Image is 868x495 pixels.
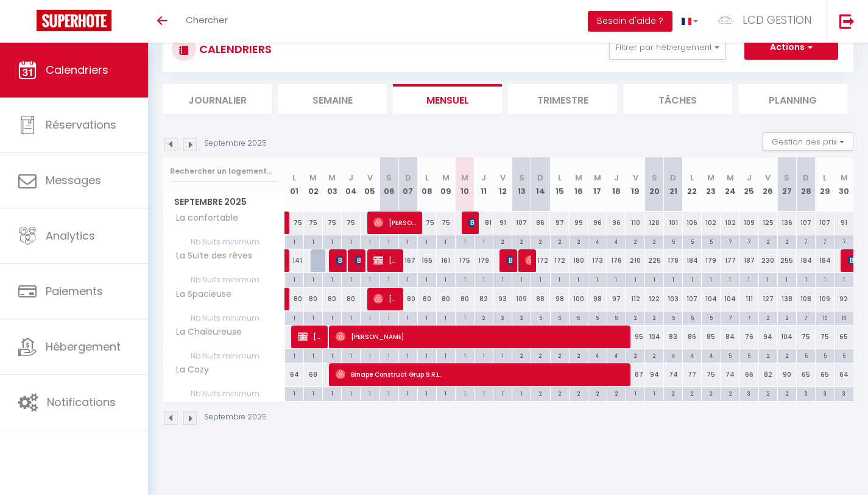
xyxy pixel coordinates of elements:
div: 1 [323,235,341,247]
div: 112 [626,288,644,310]
abbr: M [707,172,715,183]
div: 2 [512,235,531,247]
div: 1 [323,273,341,285]
span: Analytics [46,228,95,243]
div: 4 [588,235,607,247]
div: 5 [664,235,682,247]
div: 177 [721,249,739,272]
div: 75 [285,212,304,234]
div: 5 [702,235,720,247]
li: Tâches [623,84,732,114]
abbr: S [652,172,657,183]
div: 1 [702,273,720,285]
div: 104 [721,288,739,310]
div: 5 [551,312,569,323]
div: 120 [645,212,664,234]
span: [PERSON_NAME] [355,249,361,272]
div: 1 [740,273,758,285]
abbr: D [537,172,543,183]
div: 82 [475,288,493,310]
div: 1 [512,273,531,285]
span: La Chaleureuse [165,326,245,339]
div: 230 [758,249,777,272]
span: Nb Nuits minimum [163,273,284,287]
span: [PERSON_NAME] [298,325,323,348]
th: 14 [531,157,550,212]
div: 75 [417,212,436,234]
div: 110 [626,212,644,234]
th: 21 [664,157,683,212]
div: 173 [588,249,607,272]
span: Binape Construct Grup S.R.L. [336,363,625,386]
div: 80 [436,288,455,310]
button: Filtrer par hébergement [609,35,726,60]
div: 2 [512,312,531,323]
div: 7 [816,235,834,247]
div: 1 [531,273,549,285]
div: 2 [493,235,512,247]
img: Super Booking [37,10,111,31]
span: [PERSON_NAME] [373,249,398,272]
div: 161 [436,249,455,272]
abbr: M [309,172,317,183]
li: Journalier [163,84,272,114]
div: 103 [664,288,683,310]
th: 04 [342,157,361,212]
div: 2 [778,235,796,247]
abbr: M [442,172,450,183]
abbr: V [500,172,506,183]
div: 91 [834,212,853,234]
th: 09 [436,157,455,212]
div: 98 [588,288,607,310]
button: Gestion des prix [763,132,853,151]
span: Septembre 2025 [163,193,284,211]
div: 80 [342,288,361,310]
th: 18 [607,157,626,212]
th: 08 [417,157,436,212]
span: Paiements [46,283,103,299]
div: 97 [550,212,569,234]
abbr: D [803,172,809,183]
span: Hébergement [46,339,121,354]
li: Planning [738,84,847,114]
div: 1 [437,273,455,285]
span: La Suite des rêves [165,249,255,263]
span: La confortable [165,212,241,225]
div: 1 [475,235,493,247]
span: [PERSON_NAME] [468,211,474,234]
div: 184 [796,249,815,272]
div: 178 [664,249,683,272]
div: 107 [816,212,834,234]
th: 29 [816,157,834,212]
th: 24 [721,157,739,212]
div: 7 [797,235,815,247]
div: 80 [304,288,323,310]
div: 75 [816,326,834,348]
div: 1 [399,235,417,247]
div: 1 [323,349,341,361]
abbr: J [348,172,353,183]
div: 187 [739,249,758,272]
div: 2 [475,312,493,323]
div: 2 [551,235,569,247]
div: 1 [304,273,322,285]
div: 98 [550,288,569,310]
div: 1 [797,273,815,285]
div: 1 [304,312,322,323]
div: 184 [683,249,702,272]
div: 107 [512,212,531,234]
div: 104 [645,326,664,348]
th: 19 [626,157,644,212]
span: Gyllian Clio [336,249,342,272]
div: 80 [455,288,474,310]
abbr: J [481,172,486,183]
div: 76 [739,326,758,348]
div: 1 [551,273,569,285]
th: 23 [702,157,721,212]
div: 2 [626,235,644,247]
div: 2 [759,235,777,247]
abbr: L [823,172,827,183]
abbr: M [461,172,468,183]
input: Rechercher un logement... [170,160,278,182]
div: 75 [436,212,455,234]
